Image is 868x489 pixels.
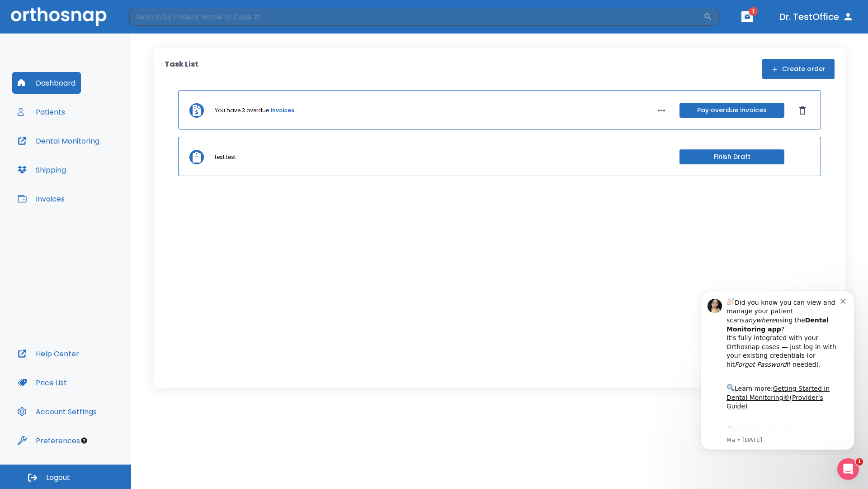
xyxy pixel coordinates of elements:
[215,153,236,161] p: test test
[12,130,105,152] button: Dental Monitoring
[679,103,784,118] button: Pay overdue invoices
[12,72,81,94] button: Dashboard
[129,8,703,26] input: Search by Patient Name or Case #
[153,14,160,21] button: Dismiss notification
[12,343,85,364] button: Help Center
[11,7,107,26] img: Orthosnap
[39,144,120,161] a: App Store
[165,59,198,79] p: Task List
[46,473,70,483] span: Logout
[762,59,835,79] button: Create order
[795,103,810,118] button: Dismiss
[776,9,857,25] button: Dr. TestOffice
[12,401,102,422] button: Account Settings
[12,101,71,123] button: Patients
[687,283,868,455] iframe: Intercom notifications message
[12,188,70,210] button: Invoices
[215,106,269,115] p: You have 3 overdue
[39,142,153,188] div: Download the app: | ​ Let us know if you need help getting started!
[271,106,294,115] a: invoices
[749,7,758,16] span: 1
[80,436,88,445] div: Tooltip anchor
[856,458,863,465] span: 1
[12,430,85,451] button: Preferences
[39,153,153,162] p: Message from Ma, sent 7w ago
[12,372,72,393] button: Price List
[679,149,784,164] button: Finish Draft
[12,159,71,181] button: Shipping
[837,458,859,480] iframe: Intercom live chat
